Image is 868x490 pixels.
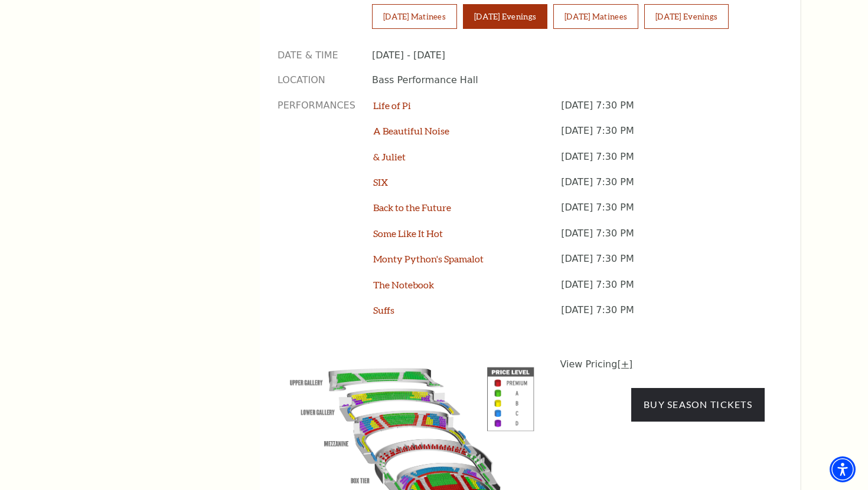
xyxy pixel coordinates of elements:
[830,456,856,482] div: Accessibility Menu
[553,4,638,29] button: [DATE] Matinees
[561,304,765,329] p: [DATE] 7:30 PM
[372,4,457,29] button: [DATE] Matinees
[644,4,729,29] button: [DATE] Evenings
[373,125,449,136] a: A Beautiful Noise
[561,124,765,150] p: [DATE] 7:30 PM
[278,74,354,87] p: Location
[561,252,765,278] p: [DATE] 7:30 PM
[373,304,394,315] a: Suffs
[373,151,406,162] a: & Juliet
[561,99,765,124] p: [DATE] 7:30 PM
[373,279,434,290] a: The Notebook
[373,176,388,188] a: SIX
[278,49,354,62] p: Date & Time
[617,359,632,370] a: [+]
[561,278,765,304] p: [DATE] 7:30 PM
[561,201,765,226] p: [DATE] 7:30 PM
[373,228,443,239] a: Some Like It Hot
[561,176,765,201] p: [DATE] 7:30 PM
[373,202,451,213] a: Back to the Future
[631,388,765,421] a: Buy Season Tickets
[372,49,765,62] p: [DATE] - [DATE]
[561,150,765,176] p: [DATE] 7:30 PM
[278,99,355,330] p: Performances
[463,4,547,29] button: [DATE] Evenings
[372,74,765,87] p: Bass Performance Hall
[561,227,765,252] p: [DATE] 7:30 PM
[373,253,484,264] a: Monty Python's Spamalot
[373,100,411,111] a: Life of Pi
[560,357,765,371] p: View Pricing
